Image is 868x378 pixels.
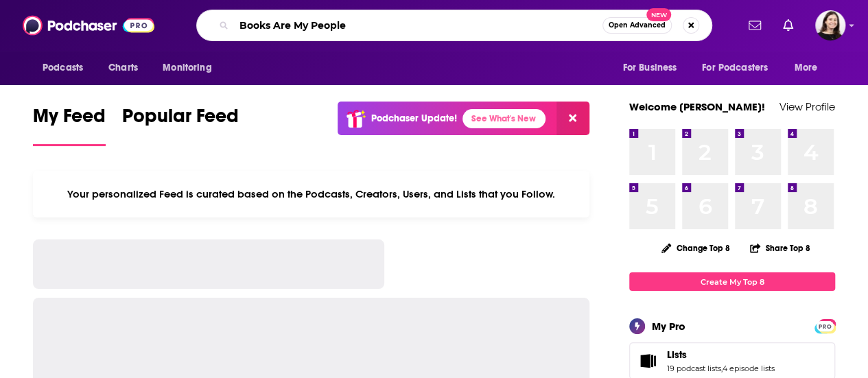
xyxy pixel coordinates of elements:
[795,58,818,78] span: More
[33,171,589,217] div: Your personalized Feed is curated based on the Podcasts, Creators, Users, and Lists that you Follow.
[462,109,546,128] a: See What's New
[153,55,229,81] button: open menu
[667,364,721,373] a: 19 podcast lists
[613,55,694,81] button: open menu
[785,55,835,81] button: open menu
[653,239,738,257] button: Change Top 8
[196,10,712,41] div: Search podcasts, credits, & more...
[815,10,845,40] button: Show profile menu
[702,58,768,78] span: For Podcasters
[749,235,811,261] button: Share Top 8
[622,58,677,78] span: For Business
[667,349,775,361] a: Lists
[629,100,765,113] a: Welcome [PERSON_NAME]!
[234,14,602,36] input: Search podcasts, credits, & more...
[817,320,833,331] a: PRO
[43,58,83,78] span: Podcasts
[815,10,845,40] span: Logged in as lucynalen
[122,104,239,146] a: Popular Feed
[646,8,671,21] span: New
[723,364,775,373] a: 4 episode lists
[33,55,101,81] button: open menu
[817,321,833,331] span: PRO
[99,55,146,81] a: Charts
[108,58,138,78] span: Charts
[629,272,835,291] a: Create My Top 8
[371,113,457,124] p: Podchaser Update!
[667,349,687,361] span: Lists
[23,12,154,38] img: Podchaser - Follow, Share and Rate Podcasts
[777,14,799,37] a: Show notifications dropdown
[652,320,685,333] div: My Pro
[33,104,106,136] span: My Feed
[634,351,661,370] a: Lists
[815,10,845,40] img: User Profile
[609,22,666,29] span: Open Advanced
[721,364,723,373] span: ,
[122,104,239,136] span: Popular Feed
[693,55,788,81] button: open menu
[779,100,835,113] a: View Profile
[602,17,672,34] button: Open AdvancedNew
[33,104,106,146] a: My Feed
[743,14,766,37] a: Show notifications dropdown
[163,58,211,78] span: Monitoring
